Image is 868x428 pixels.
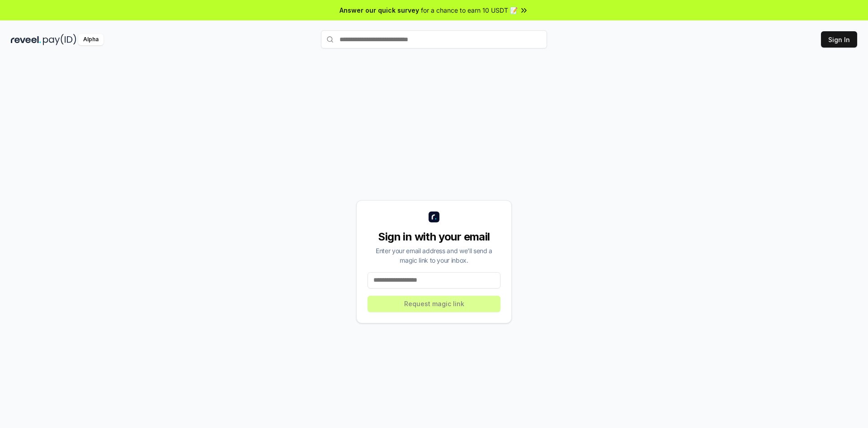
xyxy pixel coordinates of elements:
[421,5,518,15] span: for a chance to earn 10 USDT 📝
[11,34,41,45] img: reveel_dark
[821,31,857,48] button: Sign In
[429,212,439,222] img: logo_small
[368,246,500,265] div: Enter your email address and we’ll send a magic link to your inbox.
[78,34,104,45] div: Alpha
[43,34,76,45] img: pay_id
[368,230,500,244] div: Sign in with your email
[340,5,419,15] span: Answer our quick survey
